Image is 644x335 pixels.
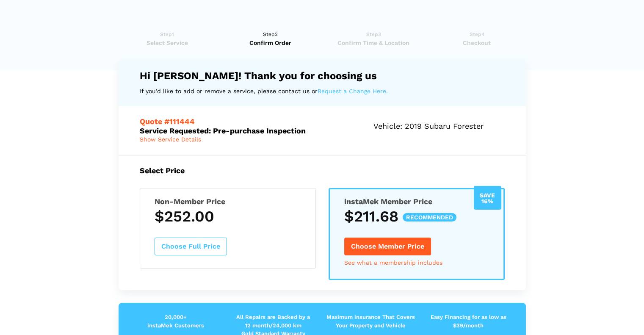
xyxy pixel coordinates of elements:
div: Save 16% [474,186,501,210]
a: Request a Change Here. [318,86,388,97]
a: Step4 [428,30,526,47]
h5: Non-Member Price [155,197,301,206]
p: Maximum insurance That Covers Your Property and Vehicle [322,313,420,329]
h5: instaMek Member Price [344,197,489,206]
span: Confirm Time & Location [325,39,423,47]
a: Step1 [119,30,216,47]
a: Step3 [325,30,423,47]
span: recommended [403,213,456,221]
p: If you'd like to add or remove a service, please contact us or [140,86,505,97]
h5: Vehicle: 2019 Subaru Forester [373,122,505,130]
h3: $252.00 [155,208,301,225]
p: 20,000+ instaMek Customers [127,313,224,329]
a: See what a membership includes [344,260,442,266]
a: Step2 [221,30,319,47]
span: Confirm Order [221,39,319,47]
span: Show Service Details [140,136,201,143]
span: Quote #111444 [140,117,195,126]
p: Easy Financing for as low as $39/month [420,313,517,329]
span: Select Service [119,39,216,47]
h4: Hi [PERSON_NAME]! Thank you for choosing us [140,70,505,82]
span: Checkout [428,39,526,47]
button: Choose Full Price [155,238,227,255]
h5: Select Price [140,166,505,175]
h5: Service Requested: Pre-purchase Inspection [140,117,327,135]
h3: $211.68 [344,208,489,225]
button: Choose Member Price [344,238,431,255]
